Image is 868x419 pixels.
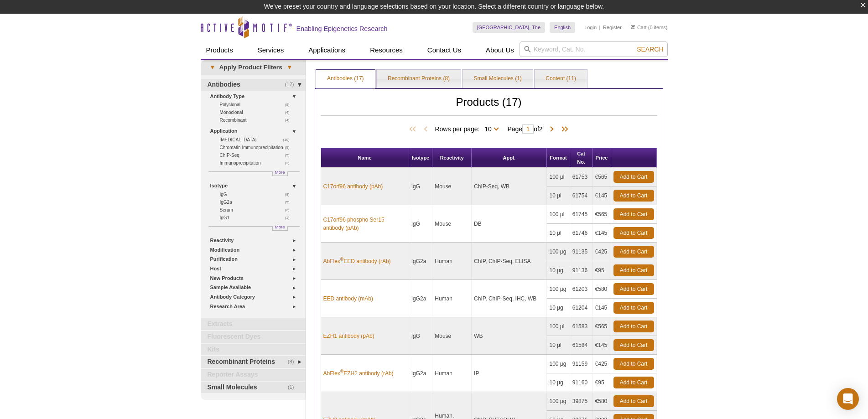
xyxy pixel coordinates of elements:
span: ▾ [282,63,296,72]
td: €565 [593,317,611,336]
a: AbFlex®EED antibody (rAb) [323,257,391,265]
span: (8) [288,356,299,368]
span: (9) [285,144,295,151]
a: [GEOGRAPHIC_DATA], The [473,22,545,33]
a: Extracts [201,318,306,330]
td: 10 µl [547,224,570,243]
td: ChIP, ChIP-Seq, IHC, WB [472,280,547,317]
a: Cart [631,24,647,31]
td: ChIP, ChIP-Seq, ELISA [472,243,547,280]
a: Resources [364,41,408,59]
td: IgG2a [409,243,433,280]
a: Add to Cart [613,283,654,295]
td: 61753 [570,168,593,186]
td: 61754 [570,186,593,205]
a: Add to Cart [613,377,654,388]
td: 91160 [570,373,593,392]
span: Search [637,46,663,53]
a: Register [603,24,622,31]
td: 61583 [570,317,593,336]
td: Human [432,243,472,280]
td: €145 [593,224,611,243]
a: More [272,226,288,231]
sup: ® [340,257,343,262]
td: €95 [593,373,611,392]
td: 10 µg [547,373,570,392]
td: €565 [593,168,611,186]
td: Human [432,280,472,317]
td: €145 [593,299,611,317]
a: Research Area [210,302,300,311]
span: (1) [288,382,299,393]
a: Host [210,264,300,274]
td: 61746 [570,224,593,243]
a: Applications [303,41,351,59]
th: Price [593,148,611,168]
td: 91135 [570,243,593,261]
td: €95 [593,261,611,280]
td: 61204 [570,299,593,317]
th: Format [547,148,570,168]
span: (5) [285,151,295,159]
td: 91159 [570,355,593,373]
a: ▾Apply Product Filters▾ [201,60,306,75]
span: (10) [283,136,294,144]
span: (8) [285,191,295,198]
a: (4)Recombinant [220,116,295,124]
td: €425 [593,355,611,373]
a: Fluorescent Dyes [201,331,306,343]
span: (2) [285,206,295,214]
a: Add to Cart [613,246,654,258]
td: 10 µl [547,336,570,355]
a: Content (11) [535,70,587,88]
td: 100 µg [547,243,570,261]
h2: Products (17) [321,98,657,116]
td: ChIP-Seq, WB [472,168,547,205]
td: €580 [593,392,611,411]
span: Previous Page [421,125,430,134]
h2: Enabling Epigenetics Research [296,25,388,33]
a: (4)Monoclonal [220,109,295,116]
td: Human [432,355,472,392]
th: Appl. [472,148,547,168]
td: 100 µg [547,355,570,373]
a: More [272,171,288,176]
a: (1)IgG1 [220,214,295,222]
a: Contact Us [422,41,467,59]
span: Last Page [556,125,570,134]
th: Name [321,148,409,168]
th: Reactivity [432,148,472,168]
a: C17orf96 phospho Ser15 antibody (pAb) [323,216,406,232]
a: Add to Cart [613,321,654,332]
td: 100 µl [547,317,570,336]
a: Reactivity [210,236,300,245]
td: Mouse [432,168,472,205]
a: Add to Cart [613,395,654,407]
th: Cat No. [570,148,593,168]
a: (9)Chromatin Immunoprecipitation [220,144,295,151]
span: (4) [285,116,295,124]
td: 61203 [570,280,593,299]
a: Add to Cart [613,302,654,314]
td: DB [472,205,547,243]
a: Antibody Type [210,92,300,101]
span: (5) [285,198,295,206]
a: Add to Cart [613,227,654,239]
a: (9)Polyclonal [220,101,295,109]
a: AbFlex®EZH2 antibody (rAb) [323,369,394,378]
a: (17)Antibodies [201,79,306,91]
a: C17orf96 antibody (pAb) [323,182,383,191]
span: More [275,223,285,231]
span: 2 [539,125,543,133]
td: 100 µl [547,205,570,224]
td: IgG2a [409,355,433,392]
th: Isotype [409,148,433,168]
td: 10 µl [547,186,570,205]
td: 91136 [570,261,593,280]
a: New Products [210,274,300,283]
a: Purification [210,254,300,264]
td: 100 µl [547,168,570,186]
span: ▾ [205,63,219,72]
a: English [550,22,575,33]
a: Kits [201,344,306,356]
